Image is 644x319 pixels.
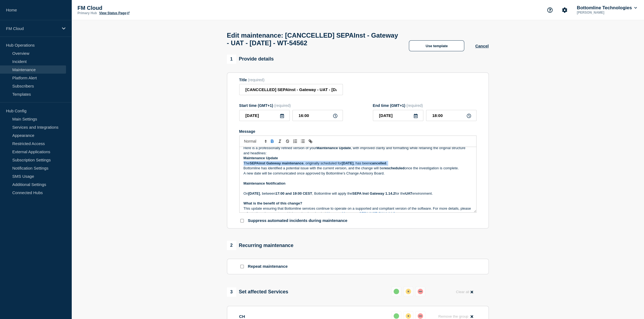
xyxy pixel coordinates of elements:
[406,289,411,294] div: affected
[244,146,472,156] p: Here is a professionally refined version of your , with improved clarity and formatting while ret...
[394,289,399,294] div: up
[77,5,187,11] p: FM Cloud
[373,110,423,121] input: YYYY-MM-DD
[352,191,395,195] strong: SEPA Inst Gateway 1.14.2
[475,44,489,48] button: Cancel
[384,166,405,170] strong: rescheduled
[373,103,477,108] div: End time (GMT+1)
[453,287,476,297] button: Clear all
[244,156,278,160] strong: Maintenance Update
[227,287,236,297] span: 3
[409,40,464,51] button: Use template
[370,161,386,165] strong: cancelled
[248,78,265,82] span: (required)
[227,55,274,64] div: Provide details
[248,191,260,195] strong: [DATE]
[227,241,293,250] div: Recurring maintenance
[299,138,307,145] button: Toggle bulleted list
[77,11,97,15] p: Primary Hub
[250,161,304,165] strong: SEPAinst Gateway maintenance
[418,313,423,319] div: down
[239,103,343,108] div: Start time (GMT+1)
[240,219,244,222] input: Suppress automated incidents during maintenance
[394,313,399,319] div: up
[438,314,468,318] span: Remove the group
[292,110,343,121] input: HH:MM
[576,11,633,14] p: [PERSON_NAME]
[403,287,413,296] button: affected
[244,206,472,216] p: This update ensuring that Bottomline services continue to operate on a supported and compliant ve...
[418,289,423,294] div: down
[248,218,348,223] p: Suppress automated incidents during maintenance
[239,314,245,319] p: CH
[268,138,276,145] button: Toggle bold text
[391,287,401,296] button: up
[239,147,476,212] div: Message
[426,110,477,121] input: HH:MM
[274,103,291,108] span: (required)
[316,146,351,150] strong: Maintenance Update
[242,138,268,145] span: Font size
[275,191,312,195] strong: 17:00 and 19:00 CEST
[291,138,299,145] button: Toggle ordered list
[239,78,343,82] div: Title
[244,191,472,196] p: On , between , Bottomline will apply the for the environment.
[244,201,302,205] strong: What is the benefit of this change?
[227,32,398,47] h1: Edit maintenance: [CANCCELLED] SEPAInst - Gateway - UAT - [DATE] - WT-54562
[244,181,286,185] strong: Maintenance Notification
[244,171,472,176] p: A new date will be communicated once approved by Bottomline’s Change Advisory Board.
[284,138,291,145] button: Toggle strikethrough text
[244,166,472,171] p: Bottomline has identified a potential issue with the current version, and the change will be once...
[239,129,477,134] div: Message
[415,287,425,296] button: down
[406,313,411,319] div: affected
[239,84,343,95] input: Title
[406,103,423,108] span: (required)
[559,4,570,16] button: Account settings
[327,211,395,215] a: Message Manager - SEPA INST GW 1.14.2
[6,26,58,31] p: FM Cloud
[276,138,284,145] button: Toggle italic text
[227,287,288,297] div: Set affected Services
[239,110,290,121] input: YYYY-MM-DD
[244,161,472,166] p: The , originally scheduled for , has been .
[99,11,129,15] a: View Status Page
[576,5,638,11] button: Bottomline Technologies
[240,265,244,268] input: Repeat maintenance
[342,161,354,165] strong: [DATE]
[307,138,314,145] button: Toggle link
[227,241,236,250] span: 2
[544,4,556,16] button: Support
[248,264,288,269] p: Repeat maintenance
[227,55,236,64] span: 1
[405,191,412,195] strong: UAT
